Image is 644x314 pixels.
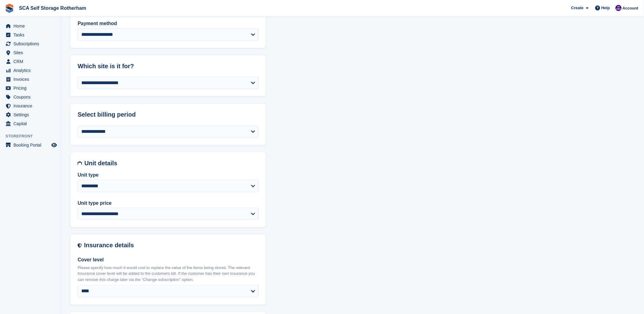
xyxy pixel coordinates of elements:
[13,22,50,30] span: Home
[13,93,50,101] span: Coupons
[13,110,50,119] span: Settings
[13,102,50,110] span: Insurance
[50,141,58,149] a: Preview store
[3,102,58,110] a: menu
[78,160,82,167] img: unit-details-icon-595b0c5c156355b767ba7b61e002efae458ec76ed5ec05730b8e856ff9ea34a9.svg
[3,66,58,75] a: menu
[78,265,259,283] p: Please specify how much it would cost to replace the value of the items being stored. The relevan...
[3,48,58,57] a: menu
[78,171,259,179] label: Unit type
[3,22,58,30] a: menu
[13,141,50,149] span: Booking Portal
[3,119,58,128] a: menu
[13,84,50,92] span: Pricing
[571,5,583,11] span: Create
[84,242,259,249] h2: Insurance details
[3,84,58,92] a: menu
[13,75,50,84] span: Invoices
[623,5,638,11] span: Account
[13,48,50,57] span: Sites
[78,63,259,70] h2: Which site is it for?
[5,4,14,13] img: stora-icon-8386f47178a22dfd0bd8f6a31ec36ba5ce8667c1dd55bd0f319d3a0aa187defe.svg
[17,3,89,13] a: SCA Self Storage Rotherham
[13,31,50,39] span: Tasks
[78,256,259,264] label: Cover level
[84,160,259,167] h2: Unit details
[13,39,50,48] span: Subscriptions
[13,119,50,128] span: Capital
[602,5,610,11] span: Help
[13,57,50,66] span: CRM
[3,57,58,66] a: menu
[78,111,259,118] h2: Select billing period
[78,20,259,27] label: Payment method
[3,141,58,149] a: menu
[6,133,61,139] span: Storefront
[3,75,58,84] a: menu
[78,242,82,249] img: insurance-details-icon-731ffda60807649b61249b889ba3c5e2b5c27d34e2e1fb37a309f0fde93ff34a.svg
[13,66,50,75] span: Analytics
[3,31,58,39] a: menu
[3,110,58,119] a: menu
[3,39,58,48] a: menu
[616,5,622,11] img: Kelly Neesham
[3,93,58,101] a: menu
[78,200,259,207] label: Unit type price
